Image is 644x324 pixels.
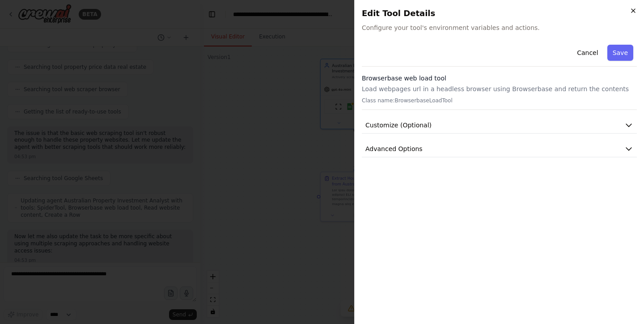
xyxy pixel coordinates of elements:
[362,141,637,157] button: Advanced Options
[362,7,637,20] h2: Edit Tool Details
[362,84,637,93] p: Load webpages url in a headless browser using Browserbase and return the contents
[362,97,637,104] p: Class name: BrowserbaseLoadTool
[572,45,603,61] button: Cancel
[365,144,423,153] span: Advanced Options
[362,117,637,134] button: Customize (Optional)
[365,121,432,130] span: Customize (Optional)
[607,45,633,61] button: Save
[362,23,637,32] span: Configure your tool's environment variables and actions.
[362,74,637,83] h3: Browserbase web load tool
